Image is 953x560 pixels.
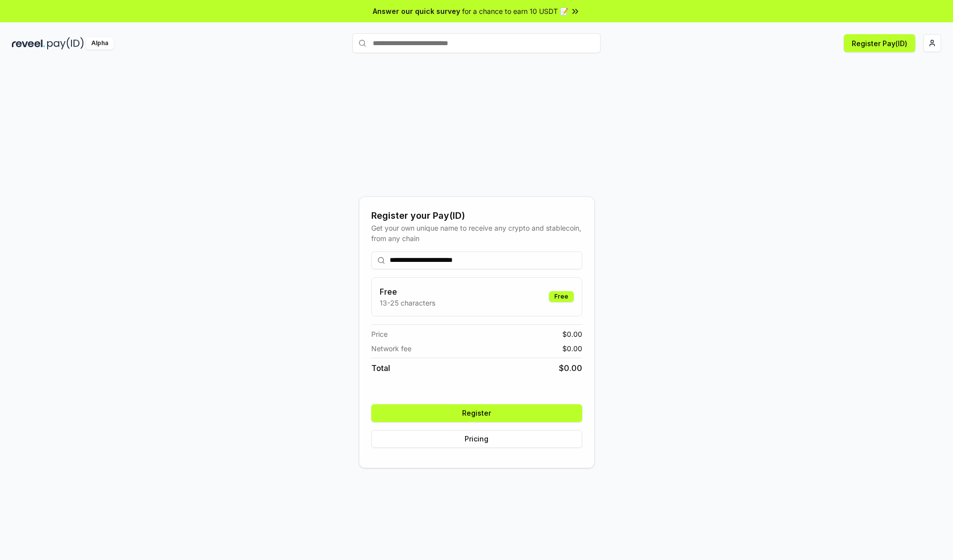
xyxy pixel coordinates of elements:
[12,37,45,50] img: reveel_dark
[549,291,574,302] div: Free
[47,37,84,50] img: pay_id
[371,362,390,374] span: Total
[373,6,460,16] span: Answer our quick survey
[86,37,114,50] div: Alpha
[371,343,411,354] span: Network fee
[371,404,582,422] button: Register
[371,223,582,244] div: Get your own unique name to receive any crypto and stablecoin, from any chain
[844,34,915,52] button: Register Pay(ID)
[559,362,582,374] span: $ 0.00
[562,343,582,354] span: $ 0.00
[380,286,435,298] h3: Free
[380,298,435,308] p: 13-25 characters
[562,329,582,339] span: $ 0.00
[462,6,568,16] span: for a chance to earn 10 USDT 📝
[371,209,582,223] div: Register your Pay(ID)
[371,329,388,339] span: Price
[371,430,582,448] button: Pricing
